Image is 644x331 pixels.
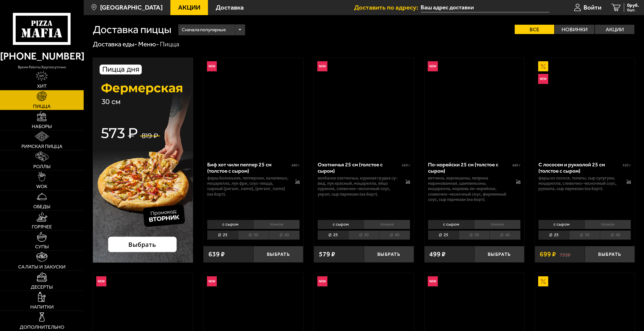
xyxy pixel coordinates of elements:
div: По-корейски 25 см (толстое с сыром) [428,161,511,174]
img: Новинка [317,276,327,286]
li: тонкое [364,220,410,229]
a: НовинкаБиф хот чили пеппер 25 см (толстое с сыром) [203,58,303,156]
span: Доставить по адресу: [354,4,421,11]
span: 480 г [512,163,520,167]
a: НовинкаПо-корейски 25 см (толстое с сыром) [424,58,524,156]
img: Новинка [96,276,106,286]
img: Новинка [207,276,217,286]
li: 30 [238,230,269,240]
img: Акционный [538,276,548,286]
span: Обеды [33,204,50,209]
img: Новинка [428,61,438,71]
span: Роллы [33,164,51,169]
label: Новинки [555,25,594,34]
img: Новинка [538,74,548,84]
span: Доставка [216,4,244,11]
span: 0 шт. [627,8,639,12]
button: Выбрать [364,246,414,262]
span: 639 ₽ [208,251,225,258]
div: Пицца [160,40,179,49]
div: С лососем и рукколой 25 см (толстое с сыром) [538,161,621,174]
li: 25 [538,230,569,240]
li: 30 [348,230,379,240]
span: Хит [37,84,47,89]
li: 40 [489,230,520,240]
img: Новинка [317,61,327,71]
img: Новинка [428,276,438,286]
li: тонкое [474,220,520,229]
label: Все [515,25,554,34]
button: Выбрать [474,246,524,262]
span: 499 ₽ [429,251,446,258]
li: с сыром [538,220,585,229]
a: Доставка еды- [93,40,137,48]
span: 430 г [402,163,410,167]
span: 480 г [291,163,300,167]
span: Горячее [32,224,52,229]
label: Акции [595,25,634,34]
p: фарш болоньезе, пепперони, халапеньо, моцарелла, лук фри, соус-пицца, сырный [PERSON_NAME], [PERS... [207,175,288,197]
p: ветчина, корнишоны, паприка маринованная, шампиньоны, моцарелла, морковь по-корейски, сливочно-че... [428,175,509,202]
span: Напитки [30,305,54,310]
li: тонкое [585,220,631,229]
img: Акционный [538,61,548,71]
h1: Доставка пиццы [93,24,171,35]
li: 25 [428,230,459,240]
span: Сначала популярные [182,23,226,36]
img: Новинка [207,61,217,71]
li: 25 [207,230,238,240]
li: 40 [269,230,300,240]
span: 0 руб. [627,3,639,8]
span: 579 ₽ [319,251,335,258]
button: Выбрать [253,246,303,262]
li: тонкое [253,220,300,229]
span: WOK [36,184,47,189]
a: Меню- [138,40,159,48]
li: 40 [379,230,410,240]
a: АкционныйНовинкаС лососем и рукколой 25 см (толстое с сыром) [535,58,635,156]
li: с сыром [318,220,364,229]
s: 799 ₽ [560,251,571,258]
span: Римская пицца [21,144,63,149]
div: Биф хот чили пеппер 25 см (толстое с сыром) [207,161,290,174]
li: 40 [600,230,631,240]
li: с сыром [428,220,474,229]
button: Выбрать [585,246,635,262]
span: Акции [178,4,200,11]
span: Салаты и закуски [18,264,66,269]
p: колбаски охотничьи, куриная грудка су-вид, лук красный, моцарелла, яйцо куриное, сливочно-чесночн... [318,175,399,197]
span: Супы [35,244,49,249]
span: 699 ₽ [540,251,556,258]
span: Войти [584,4,601,11]
div: Охотничья 25 см (толстое с сыром) [318,161,401,174]
span: Десерты [31,285,53,290]
li: с сыром [207,220,253,229]
li: 25 [318,230,348,240]
li: 30 [459,230,489,240]
span: Дополнительно [20,325,64,330]
span: [GEOGRAPHIC_DATA] [100,4,163,11]
span: Пицца [33,104,51,109]
p: фарш из лосося, томаты, сыр сулугуни, моцарелла, сливочно-чесночный соус, руккола, сыр пармезан (... [538,175,620,192]
a: НовинкаОхотничья 25 см (толстое с сыром) [314,58,414,156]
li: 30 [569,230,600,240]
span: 520 г [623,163,631,167]
span: Наборы [32,124,52,129]
input: Ваш адрес доставки [421,3,549,12]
